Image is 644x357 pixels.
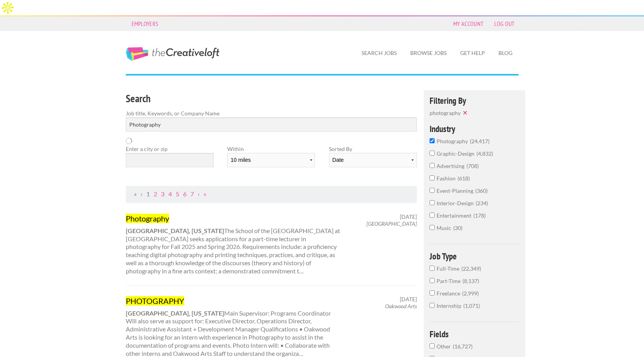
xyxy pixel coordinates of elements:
[183,190,187,197] a: Page 6
[454,44,491,62] a: Get Help
[119,213,348,275] div: The School of the [GEOGRAPHIC_DATA] at [GEOGRAPHIC_DATA] seeks applications for a part-time lectu...
[367,220,417,227] em: [GEOGRAPHIC_DATA]
[404,44,453,62] a: Browse Jobs
[473,212,486,219] span: 178
[430,151,435,156] input: graphic-design4,832
[430,200,435,205] input: interior-design234
[437,212,473,219] span: entertainment
[430,303,435,308] input: Internship1,071
[437,175,457,182] span: fashion
[146,190,150,197] a: Page 1
[462,278,479,284] span: 8,137
[430,252,520,261] h4: Job Type
[453,225,462,231] span: 30
[430,124,520,133] h4: Industry
[430,138,435,143] input: photography24,417
[161,190,164,197] a: Page 3
[385,303,417,309] em: Oakwood Arts
[400,213,417,220] span: [DATE]
[470,138,490,144] span: 24,417
[476,200,488,206] span: 234
[437,343,453,350] span: Other
[430,188,435,193] input: event-planning360
[329,153,417,167] select: Sort results by
[437,225,453,231] span: music
[437,278,462,284] span: Part-Time
[430,163,435,168] input: advertising708
[355,44,403,62] a: Search Jobs
[140,190,142,197] span: Previous Page
[475,187,488,194] span: 360
[437,187,475,194] span: event-planning
[492,44,519,62] a: Blog
[453,343,473,350] span: 16,727
[126,47,219,61] a: The Creative Loft
[168,190,172,197] a: Page 4
[126,145,214,153] label: Enter a city or zip
[461,109,471,117] button: ✕
[430,343,435,348] input: Other16,727
[126,91,417,106] h3: Search
[437,302,463,309] span: Internship
[437,265,461,272] span: Full-Time
[126,296,184,306] mark: PHOTOGRAPHY
[430,96,520,105] h4: Filtering By
[126,296,341,306] a: PHOTOGRAPHY
[126,309,224,317] strong: [GEOGRAPHIC_DATA], [US_STATE]
[126,214,169,223] mark: Photography
[154,190,157,197] a: Page 2
[128,18,163,29] a: Employers
[126,109,417,117] label: Job title, Keywords, or Company Name
[430,278,435,283] input: Part-Time8,137
[476,150,493,157] span: 4,832
[457,175,470,182] span: 618
[198,190,200,197] a: Next Page
[466,163,479,169] span: 708
[430,213,435,218] input: entertainment178
[430,290,435,295] input: Freelance2,999
[126,213,341,223] a: Photography
[204,190,206,197] a: Last Page, Page 3138
[430,110,461,116] span: photography
[329,145,417,153] label: Sorted By
[430,225,435,230] input: music30
[430,175,435,180] input: fashion618
[176,190,179,197] a: Page 5
[437,138,470,144] span: photography
[400,296,417,303] span: [DATE]
[490,18,518,29] a: Log Out
[437,200,476,206] span: interior-design
[227,145,315,153] label: Within
[437,150,476,157] span: graphic-design
[126,227,224,234] strong: [GEOGRAPHIC_DATA], [US_STATE]
[449,18,487,29] a: My Account
[437,163,466,169] span: advertising
[190,190,194,197] a: Page 7
[437,290,462,297] span: Freelance
[430,330,520,338] h4: Fields
[463,302,480,309] span: 1,071
[134,190,137,197] span: First Page
[462,290,479,297] span: 2,999
[461,265,481,272] span: 22,349
[126,117,417,132] input: Search
[126,138,132,144] svg: Results are loading
[430,266,435,271] input: Full-Time22,349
